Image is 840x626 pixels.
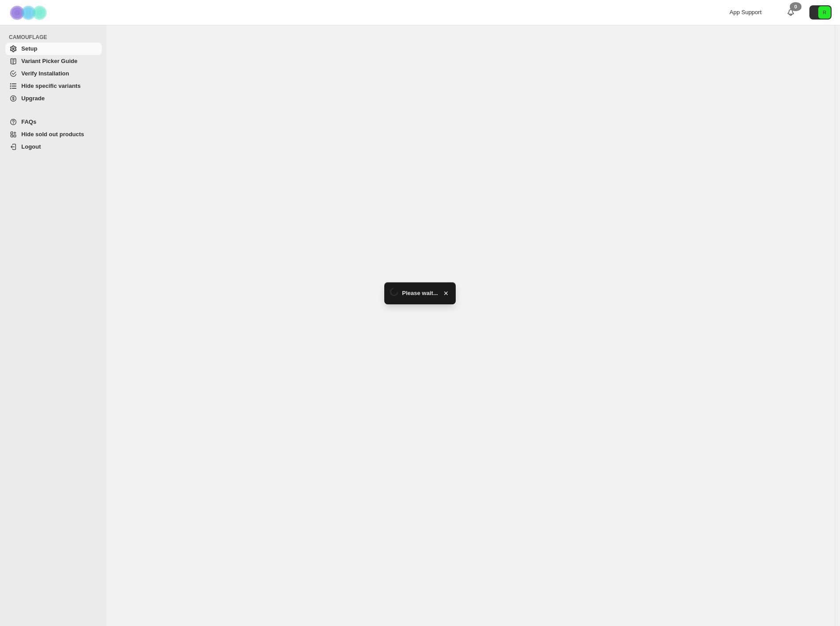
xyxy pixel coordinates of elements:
a: Upgrade [5,92,102,105]
button: Avatar with initials R [809,5,832,20]
span: CAMOUFLAGE [9,34,102,41]
span: Verify Installation [21,70,69,77]
a: Hide sold out products [5,128,102,141]
a: Verify Installation [5,67,102,80]
span: Hide sold out products [21,131,84,138]
a: Variant Picker Guide [5,55,102,67]
span: Setup [21,45,37,52]
a: Hide specific variants [5,80,102,92]
span: Hide specific variants [21,83,81,89]
a: Setup [5,43,102,55]
a: FAQs [5,116,102,128]
img: Camouflage [7,0,51,25]
a: Logout [5,141,102,153]
span: App Support [730,9,761,16]
a: 0 [786,8,795,17]
span: Please wait... [402,289,438,298]
span: Variant Picker Guide [21,58,77,64]
text: R [823,10,826,15]
span: Logout [21,143,41,150]
span: Upgrade [21,95,45,102]
div: 0 [790,2,801,11]
span: FAQs [21,118,36,125]
span: Avatar with initials R [818,6,831,19]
